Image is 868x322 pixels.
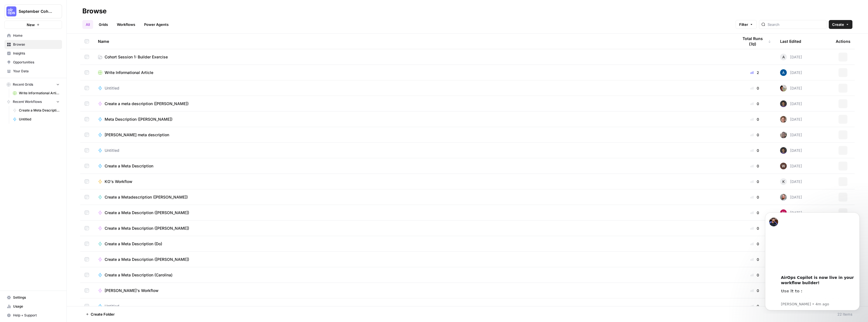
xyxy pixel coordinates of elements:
button: Create Folder [82,310,118,319]
span: A [782,54,785,60]
div: 0 [738,194,771,200]
a: [PERSON_NAME]'s Workflow [98,288,729,293]
img: r14hsbufqv3t0k7vcxcnu0vbeixh [780,69,787,76]
span: Create a Meta Description ([PERSON_NAME]) [105,226,189,231]
span: Write Informational Article [19,91,60,96]
div: [DATE] [780,116,802,123]
a: Settings [4,293,62,302]
a: Meta Description ([PERSON_NAME]) [98,117,729,122]
a: [PERSON_NAME] meta description [98,132,729,138]
span: Meta Description ([PERSON_NAME]) [105,117,172,122]
div: 0 [738,288,771,293]
a: Untitled [10,115,62,124]
img: 3cl0vro6387jz9rkvtzye98i878t [780,132,787,138]
span: K [782,179,785,184]
button: Create [829,20,852,29]
img: September Cohort Logo [6,6,16,16]
div: Browse [82,7,107,16]
a: Untitled [98,303,729,309]
div: [DATE] [780,100,802,107]
span: Create a Meta Description ([PERSON_NAME]) [105,257,189,262]
a: KO's Workflow [98,179,729,184]
span: Recent Workflows [13,99,42,104]
span: Create [832,22,844,27]
button: Workspace: September Cohort [4,4,62,18]
a: Write Informational Article [98,70,729,75]
span: Untitled [105,303,119,309]
button: Recent Grids [4,80,62,89]
a: Your Data [4,67,62,76]
a: Create a Meta Description ([PERSON_NAME]) [98,257,729,262]
span: Create a Meta Description ([PERSON_NAME]) [19,108,60,113]
span: Untitled [105,85,119,91]
div: 2 [738,70,771,75]
div: [DATE] [780,69,802,76]
a: Untitled [98,85,729,91]
div: 0 [738,241,771,247]
img: 894gttvz9wke5ep6j4bcvijddnxm [780,116,787,123]
a: Browse [4,40,62,49]
div: [DATE] [780,85,802,91]
a: All [82,20,93,29]
a: Untitled [98,148,729,153]
a: Create a Meta Description ([PERSON_NAME]) [98,226,729,231]
img: 52v6d42v34ivydbon8qigpzex0ny [780,100,787,107]
span: Settings [13,295,60,300]
span: [PERSON_NAME] meta description [105,132,169,138]
div: 0 [738,179,771,184]
div: 0 [738,101,771,106]
div: 0 [738,85,771,91]
button: Help + Support [4,311,62,320]
span: Opportunities [13,60,60,65]
div: 0 [738,148,771,153]
span: [PERSON_NAME]'s Workflow [105,288,159,293]
img: cprdzgm2hpa53le1i7bqtmwsgwbq [780,194,787,200]
img: rbni5xk9si5sg26zymgzm0e69vdu [780,163,787,169]
a: Usage [4,302,62,311]
span: Create a meta description ([PERSON_NAME]) [105,101,189,106]
a: Create a Meta Description [98,163,729,169]
span: KO's Workflow [105,179,132,184]
span: Create a Meta Description ([PERSON_NAME]) [105,210,189,216]
span: Help + Support [13,313,60,318]
a: Power Agents [141,20,172,29]
a: Create a meta description ([PERSON_NAME]) [98,101,729,106]
a: Create a Metadescription ([PERSON_NAME]) [98,194,729,200]
div: [DATE] [780,54,802,60]
iframe: Intercom notifications message [757,207,868,314]
a: Create a Meta Description ([PERSON_NAME]) [98,210,729,216]
a: Create a Meta Description ([PERSON_NAME]) [10,106,62,115]
div: [DATE] [780,132,802,138]
div: 0 [738,132,771,138]
button: New [4,21,62,29]
span: September Cohort [19,9,52,14]
div: [DATE] [780,147,802,154]
div: Last Edited [780,34,801,49]
div: [DATE] [780,163,802,169]
a: Grids [95,20,111,29]
span: Write Informational Article [105,70,153,75]
span: Cohort Session 1: Builder Exercise [105,54,168,60]
span: Filter [739,22,748,27]
div: Name [98,34,729,49]
div: Actions [836,34,850,49]
span: Untitled [19,117,60,122]
a: Write Informational Article [10,89,62,98]
span: Browse [13,42,60,47]
input: Search [768,22,824,27]
a: Create a Meta Description (Do) [98,241,729,247]
a: Create a Meta Description (Carolina) [98,272,729,278]
div: 0 [738,272,771,278]
span: Create a Meta Description (Carolina) [105,272,172,278]
span: Insights [13,51,60,56]
div: [DATE] [780,194,802,200]
span: Create a Metadescription ([PERSON_NAME]) [105,194,188,200]
div: 22 Items [837,311,852,317]
a: Opportunities [4,58,62,67]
